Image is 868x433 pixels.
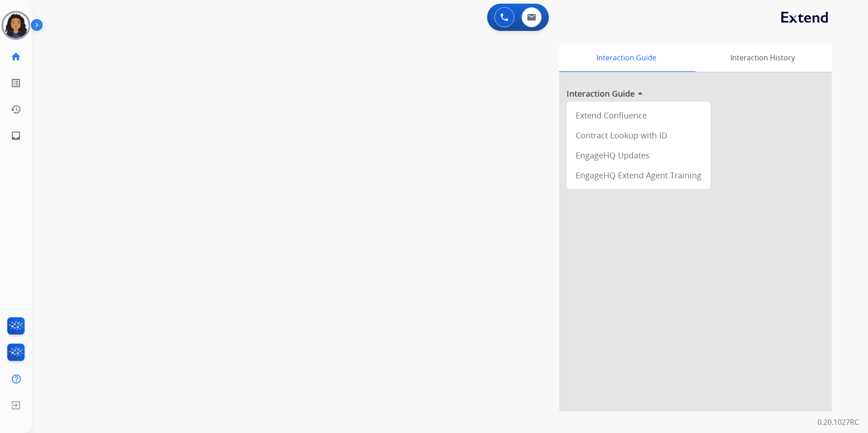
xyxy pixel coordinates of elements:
[570,105,707,125] div: Extend Confluence
[10,130,21,141] mat-icon: inbox
[10,78,21,89] mat-icon: list_alt
[10,51,21,62] mat-icon: home
[570,145,707,165] div: EngageHQ Updates
[10,104,21,115] mat-icon: history
[559,44,693,72] div: Interaction Guide
[3,13,29,38] img: avatar
[693,44,832,72] div: Interaction History
[570,165,707,185] div: EngageHQ Extend Agent Training
[818,417,859,428] p: 0.20.1027RC
[570,125,707,145] div: Contract Lookup with ID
